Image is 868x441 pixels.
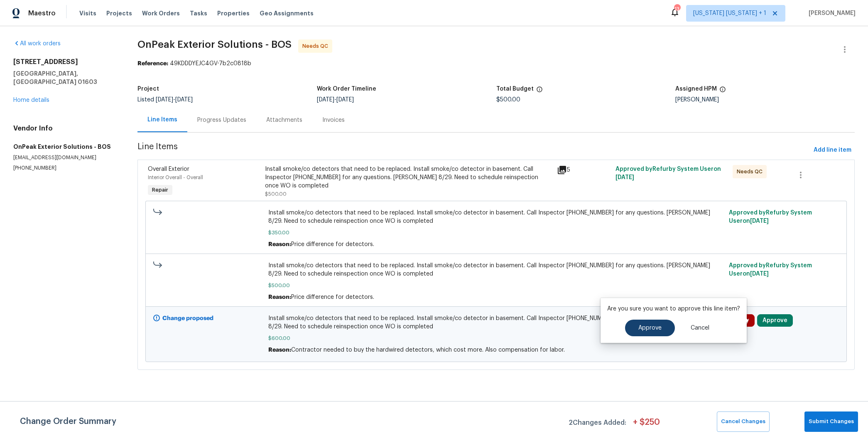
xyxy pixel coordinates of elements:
p: [PHONE_NUMBER] [13,165,118,172]
h5: Project [137,86,159,92]
span: $500.00 [268,281,724,290]
button: Approve [625,320,675,336]
span: Contractor needed to buy the hardwired detectors, which cost more. Also compensation for labor. [291,347,565,353]
span: $600.00 [268,334,724,342]
h5: [GEOGRAPHIC_DATA], [GEOGRAPHIC_DATA] 01603 [13,69,118,86]
div: [PERSON_NAME] [675,97,855,103]
b: Change proposed [162,315,213,321]
span: The hpm assigned to this work order. [719,86,726,97]
span: Work Orders [142,9,180,17]
span: Tasks [190,10,207,16]
span: Install smoke/co detectors that need to be replaced. Install smoke/co detector in basement. Call ... [268,314,724,331]
span: Interior Overall - Overall [148,175,203,180]
span: Repair [149,186,172,194]
span: Approved by Refurby System User on [615,166,721,180]
span: - [156,97,193,103]
button: Add line item [810,143,855,158]
h5: Assigned HPM [675,86,717,92]
p: Are you sure you want to approve this line item? [607,305,740,313]
span: Visits [79,9,96,17]
span: Maestro [28,9,56,17]
span: Price difference for detectors. [291,294,374,300]
span: Needs QC [737,168,766,176]
span: $500.00 [265,192,287,197]
span: Overall Exterior [148,166,189,172]
div: Line Items [147,116,177,124]
a: All work orders [13,41,61,47]
h4: Vendor Info [13,124,118,133]
span: [DATE] [750,271,769,277]
span: Properties [217,9,250,17]
span: [DATE] [615,175,634,180]
div: Progress Updates [197,116,246,124]
span: [DATE] [156,97,173,103]
span: [DATE] [336,97,354,103]
span: Add line item [814,145,851,155]
h2: [STREET_ADDRESS] [13,58,118,66]
span: [PERSON_NAME] [805,9,856,17]
span: $500.00 [496,97,520,103]
div: Install smoke/co detectors that need to be replaced. Install smoke/co detector in basement. Call ... [265,165,552,190]
span: Listed [137,97,193,103]
span: Approved by Refurby System User on [729,263,812,277]
span: Install smoke/co detectors that need to be replaced. Install smoke/co detector in basement. Call ... [268,209,724,225]
span: - [317,97,354,103]
button: Cancel [677,320,723,336]
span: The total cost of line items that have been proposed by Opendoor. This sum includes line items th... [536,86,543,97]
div: Invoices [322,116,345,124]
span: Needs QC [302,42,331,50]
span: [DATE] [317,97,334,103]
span: [DATE] [175,97,193,103]
span: Geo Assignments [260,9,314,17]
span: [US_STATE] [US_STATE] + 1 [693,9,766,17]
h5: Total Budget [496,86,534,92]
span: Projects [106,9,132,17]
div: Attachments [266,116,302,124]
span: Price difference for detectors. [291,241,374,247]
span: $350.00 [268,229,724,237]
span: Cancel [691,325,709,331]
button: Approve [757,314,793,327]
span: Reason: [268,347,291,353]
span: OnPeak Exterior Solutions - BOS [137,39,292,49]
b: Reference: [137,61,168,67]
div: 5 [557,165,611,175]
span: Line Items [137,143,810,158]
div: 13 [674,5,680,13]
span: Reason: [268,294,291,300]
span: [DATE] [750,218,769,224]
span: Install smoke/co detectors that need to be replaced. Install smoke/co detector in basement. Call ... [268,261,724,278]
span: Approve [638,325,662,331]
p: [EMAIL_ADDRESS][DOMAIN_NAME] [13,154,118,161]
h5: Work Order Timeline [317,86,376,92]
a: Home details [13,97,49,103]
div: 49KDDDYEJC4GV-7b2c0818b [137,59,855,68]
span: Approved by Refurby System User on [729,210,812,224]
h5: OnPeak Exterior Solutions - BOS [13,143,118,151]
span: Reason: [268,241,291,247]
